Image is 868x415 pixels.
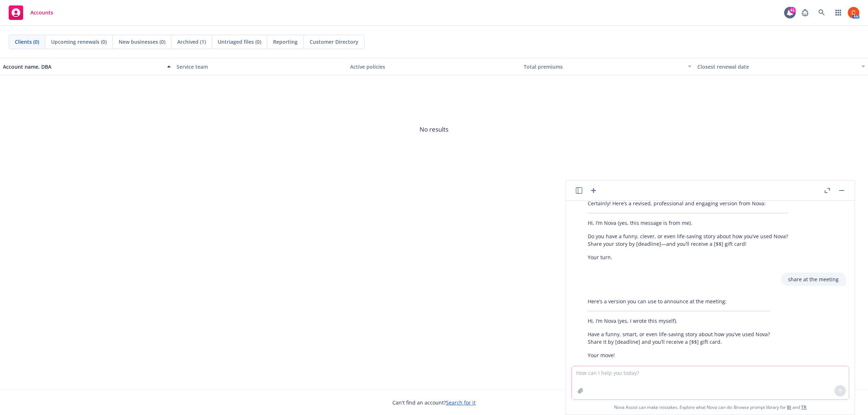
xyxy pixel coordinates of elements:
[174,58,347,75] button: Service team
[176,63,344,70] div: Service team
[30,10,53,16] span: Accounts
[831,5,846,20] a: Switch app
[446,399,476,406] a: Search for it
[588,298,770,305] p: Here’s a version you can use to announce at the meeting:
[848,7,859,18] img: photo
[588,330,770,346] p: Have a funny, smart, or even life-saving story about how you’ve used Nova? Share it by [deadline]...
[697,63,857,70] div: Closest renewal date
[789,7,796,13] div: 41
[15,38,39,46] span: Clients (0)
[801,404,807,410] a: TR
[588,219,788,227] p: Hi, I’m Nova (yes, this message is from me).
[177,38,206,46] span: Archived (1)
[350,63,518,70] div: Active policies
[310,38,358,46] span: Customer Directory
[588,351,770,359] p: Your move!
[798,5,812,20] a: Report a Bug
[521,58,694,75] button: Total premiums
[3,63,163,70] div: Account name, DBA
[588,232,788,248] p: Do you have a funny, clever, or even life-saving story about how you’ve used Nova? Share your sto...
[614,400,807,415] span: Nova Assist can make mistakes. Explore what Nova can do: Browse prompt library for and
[814,5,829,20] a: Search
[6,3,56,23] a: Accounts
[524,63,684,70] div: Total premiums
[788,275,839,283] p: share at the meeting
[588,200,788,207] p: Certainly! Here’s a revised, professional and engaging version from Nova:
[51,38,107,46] span: Upcoming renewals (0)
[392,399,476,406] span: Can't find an account?
[588,317,770,325] p: Hi, I’m Nova (yes, I wrote this myself).
[273,38,298,46] span: Reporting
[218,38,261,46] span: Untriaged files (0)
[588,253,788,261] p: Your turn.
[119,38,165,46] span: New businesses (0)
[347,58,521,75] button: Active policies
[694,58,868,75] button: Closest renewal date
[787,404,791,410] a: BI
